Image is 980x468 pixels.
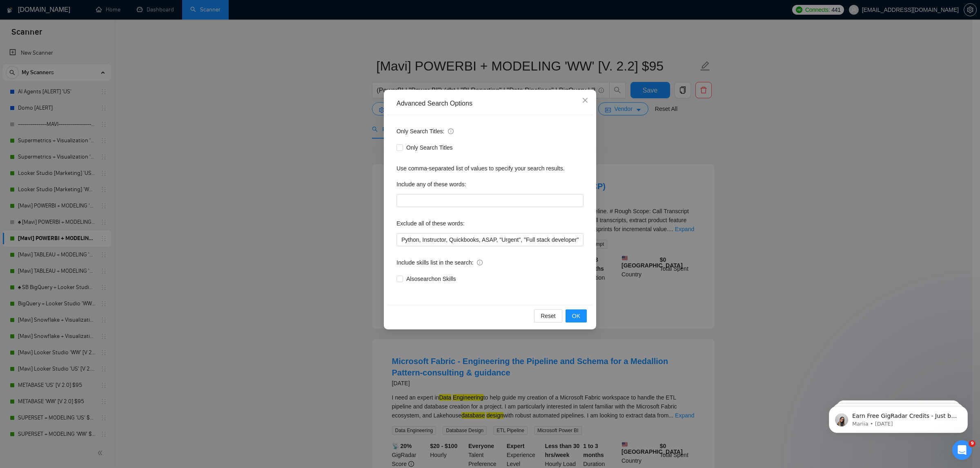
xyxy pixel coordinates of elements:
iframe: Intercom notifications message [817,389,980,446]
iframe: Intercom live chat [952,440,972,460]
span: Only Search Titles: [396,127,454,136]
span: Also search on Skills [403,274,459,283]
span: Only Search Titles [403,143,456,152]
button: Close [574,90,596,112]
span: Reset [541,311,556,320]
span: info-circle [448,128,454,134]
span: OK [572,311,580,320]
label: Include any of these words: [396,178,466,191]
span: 9 [969,440,976,447]
div: Advanced Search Options [396,99,584,108]
span: close [582,97,588,104]
button: OK [566,309,587,322]
button: Reset [534,309,562,322]
span: Include skills list in the search: [396,258,483,267]
label: Exclude all of these words: [396,217,465,230]
span: info-circle [477,260,483,265]
div: Use comma-separated list of values to specify your search results. [396,164,584,173]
